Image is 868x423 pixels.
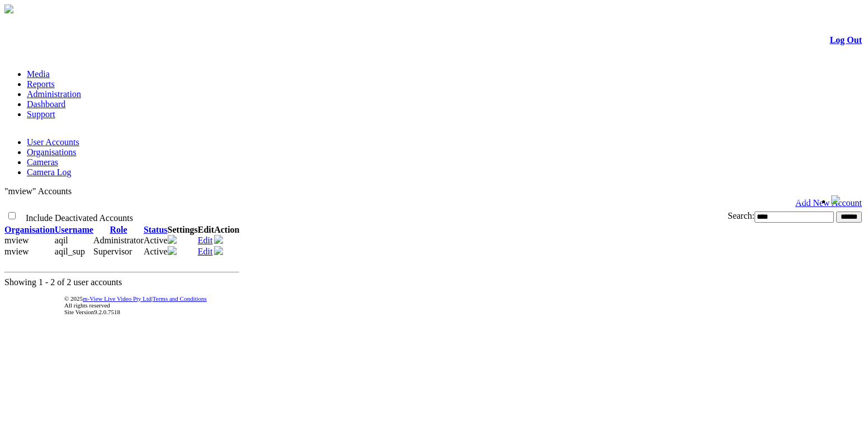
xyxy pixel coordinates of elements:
[198,225,214,235] th: Edit
[55,225,93,234] a: Username
[26,213,133,223] span: Include Deactivated Accounts
[722,196,809,204] span: Welcome, afzaal (Supervisor)
[4,225,55,234] a: Organisation
[27,167,72,177] a: Camera Log
[27,137,79,147] a: User Accounts
[27,89,81,99] a: Administration
[168,246,177,255] img: camera24.png
[830,35,862,45] a: Log Out
[168,225,198,235] th: Settings
[423,211,862,223] div: Search:
[27,69,50,79] a: Media
[64,295,862,315] div: © 2025 | All rights reserved
[214,225,239,235] th: Action
[4,186,72,196] span: "mview" Accounts
[4,247,29,256] span: mview
[214,236,223,246] a: Deactivate
[55,235,68,245] span: aqil
[4,277,122,287] span: Showing 1 - 2 of 2 user accounts
[214,235,223,244] img: user-active-green-icon.svg
[27,109,55,119] a: Support
[198,247,213,256] a: Edit
[198,235,213,245] a: Edit
[144,246,168,257] td: Active
[831,195,840,204] img: bell24.png
[27,99,65,109] a: Dashboard
[27,157,58,167] a: Cameras
[110,225,127,234] a: Role
[214,247,223,257] a: Deactivate
[93,246,144,257] td: Supervisor
[214,246,223,255] img: user-active-green-icon.svg
[55,247,85,256] span: aqil_sup
[144,235,168,246] td: Active
[94,309,120,315] span: 9.2.0.7518
[153,295,207,302] a: Terms and Conditions
[168,235,177,244] img: camera24.png
[64,309,862,315] div: Site Version
[4,4,13,13] img: arrow-3.png
[93,235,144,246] td: Administrator
[27,147,77,157] a: Organisations
[12,289,56,321] img: DigiCert Secured Site Seal
[4,235,29,245] span: mview
[83,295,151,302] a: m-View Live Video Pty Ltd
[144,225,168,234] a: Status
[27,79,55,89] a: Reports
